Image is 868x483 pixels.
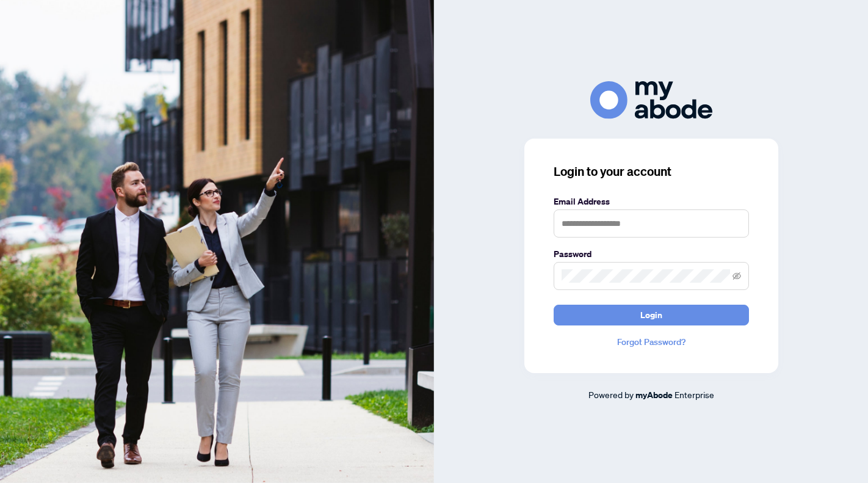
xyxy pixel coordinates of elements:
[554,163,749,180] h3: Login to your account
[640,305,662,325] span: Login
[590,81,712,118] img: ma-logo
[554,305,749,325] button: Login
[732,272,741,280] span: eye-invisible
[554,195,749,208] label: Email Address
[635,388,673,402] a: myAbode
[675,389,714,400] span: Enterprise
[554,247,749,261] label: Password
[588,389,634,400] span: Powered by
[554,335,749,349] a: Forgot Password?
